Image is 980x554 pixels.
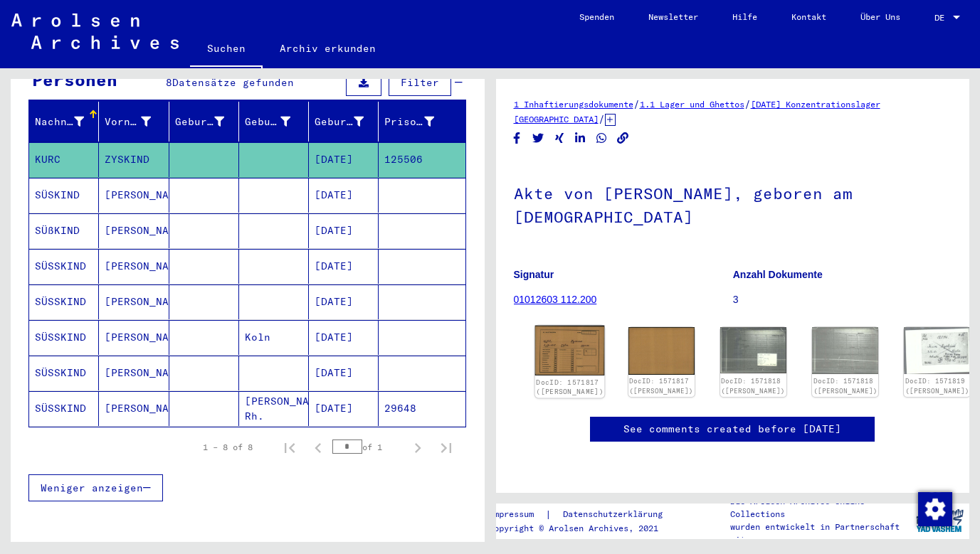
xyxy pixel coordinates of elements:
[99,284,169,319] mat-cell: [PERSON_NAME]
[29,178,99,213] mat-cell: SÜSKIND
[29,284,99,319] mat-cell: SÜSSKIND
[404,433,432,462] button: Next page
[730,521,910,546] p: wurden entwickelt in Partnerschaft mit
[904,327,970,374] img: 001.jpg
[384,114,433,129] div: Prisoner #
[29,249,99,284] mat-cell: SÜSSKIND
[730,495,910,521] p: Die Arolsen Archives Online-Collections
[105,110,168,133] div: Vorname
[29,142,99,177] mat-cell: KURC
[309,213,379,248] mat-cell: [DATE]
[616,129,631,147] button: Copy link
[514,99,633,110] a: 1 Inhaftierungsdokumente
[309,178,379,213] mat-cell: [DATE]
[29,356,99,390] mat-cell: SÜSSKIND
[275,433,304,462] button: First page
[733,292,952,307] p: 3
[514,161,952,247] h1: Akte von [PERSON_NAME], geboren am [DEMOGRAPHIC_DATA]
[239,102,309,142] mat-header-cell: Geburt‏
[536,378,604,396] a: DocID: 1571817 ([PERSON_NAME])
[309,142,379,177] mat-cell: [DATE]
[29,320,99,355] mat-cell: SÜSSKIND
[599,112,605,125] span: /
[304,433,332,462] button: Previous page
[720,327,786,373] img: 001.jpg
[379,102,465,142] mat-header-cell: Prisoner #
[99,213,169,248] mat-cell: [PERSON_NAME]
[32,67,117,92] div: Personen
[29,102,99,142] mat-header-cell: Nachname
[169,102,239,142] mat-header-cell: Geburtsname
[239,391,309,426] mat-cell: [PERSON_NAME], Rh.
[628,327,695,375] img: 002.jpg
[203,441,253,454] div: 1 – 8 of 8
[534,326,604,376] img: 001.jpg
[489,507,545,522] a: Impressum
[573,129,588,147] button: Share on LinkedIn
[733,269,823,280] b: Anzahl Dokumente
[99,178,169,213] mat-cell: [PERSON_NAME]
[379,142,465,177] mat-cell: 125506
[389,69,451,96] button: Filter
[175,110,242,133] div: Geburtsname
[35,114,84,129] div: Nachname
[514,294,597,305] a: 01012603 112.200
[245,114,290,129] div: Geburt‏
[175,114,224,129] div: Geburtsname
[309,102,379,142] mat-header-cell: Geburtsdatum
[99,142,169,177] mat-cell: ZYSKIND
[918,492,952,526] img: Zustimmung ändern
[744,97,751,110] span: /
[309,320,379,355] mat-cell: [DATE]
[309,284,379,319] mat-cell: [DATE]
[913,503,966,538] img: yv_logo.png
[99,249,169,284] mat-cell: [PERSON_NAME]
[263,31,393,65] a: Archiv erkunden
[309,356,379,390] mat-cell: [DATE]
[552,129,567,147] button: Share on Xing
[531,129,546,147] button: Share on Twitter
[934,13,950,23] span: DE
[309,391,379,426] mat-cell: [DATE]
[245,110,308,133] div: Geburt‏
[633,97,640,110] span: /
[489,522,680,535] p: Copyright © Arolsen Archives, 2021
[379,391,465,426] mat-cell: 29648
[29,213,99,248] mat-cell: SÜßKIND
[489,507,680,522] div: |
[629,377,693,395] a: DocID: 1571817 ([PERSON_NAME])
[309,249,379,284] mat-cell: [DATE]
[190,31,263,68] a: Suchen
[432,433,460,462] button: Last page
[29,391,99,426] mat-cell: SÜSSKIND
[510,129,525,147] button: Share on Facebook
[99,102,169,142] mat-header-cell: Vorname
[239,320,309,355] mat-cell: Koln
[99,391,169,426] mat-cell: [PERSON_NAME]
[99,356,169,390] mat-cell: [PERSON_NAME]
[640,99,744,110] a: 1.1 Lager und Ghettos
[905,377,969,395] a: DocID: 1571819 ([PERSON_NAME])
[813,377,878,395] a: DocID: 1571818 ([PERSON_NAME])
[552,507,680,522] a: Datenschutzerklärung
[99,320,169,355] mat-cell: [PERSON_NAME]
[172,76,294,89] span: Datensätze gefunden
[11,14,179,49] img: Arolsen_neg.svg
[623,422,841,437] a: See comments created before [DATE]
[721,377,785,395] a: DocID: 1571818 ([PERSON_NAME])
[315,110,381,133] div: Geburtsdatum
[332,440,404,454] div: of 1
[401,76,439,89] span: Filter
[35,110,102,133] div: Nachname
[105,114,150,129] div: Vorname
[166,76,172,89] span: 8
[384,110,451,133] div: Prisoner #
[41,481,143,494] span: Weniger anzeigen
[812,327,878,374] img: 002.jpg
[594,129,609,147] button: Share on WhatsApp
[28,474,163,501] button: Weniger anzeigen
[514,269,554,280] b: Signatur
[315,114,364,129] div: Geburtsdatum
